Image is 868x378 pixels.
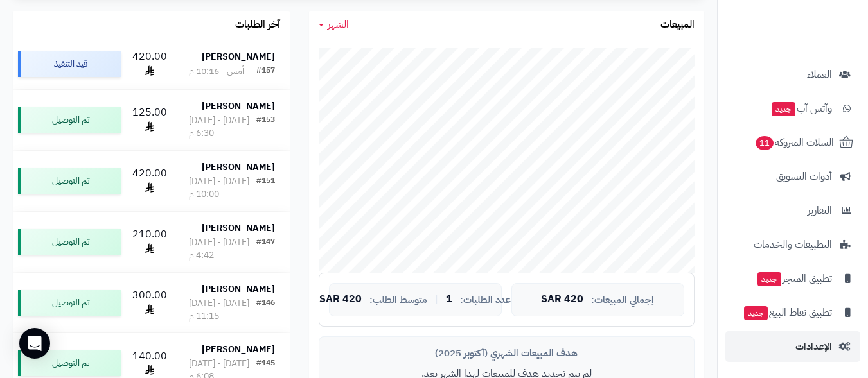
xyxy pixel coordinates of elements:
strong: [PERSON_NAME] [202,99,275,113]
span: وآتس آب [770,99,832,117]
strong: [PERSON_NAME] [202,343,275,356]
span: الشهر [328,17,349,32]
span: إجمالي المبيعات: [591,295,654,305]
td: 420.00 [126,39,174,89]
span: تطبيق نقاط البيع [743,304,832,322]
a: تطبيق نقاط البيعجديد [725,297,860,328]
a: السلات المتروكة11 [725,127,860,158]
div: تم التوصيل [18,290,121,316]
span: 1 [446,294,452,305]
a: تطبيق المتجرجديد [725,263,860,294]
span: تطبيق المتجر [756,270,832,288]
div: تم التوصيل [18,350,121,376]
span: 420 SAR [319,294,362,305]
div: أمس - 10:16 م [189,65,244,78]
td: 420.00 [126,151,174,211]
a: أدوات التسويق [725,161,860,192]
div: تم التوصيل [18,229,121,255]
a: التطبيقات والخدمات [725,229,860,260]
span: عدد الطلبات: [460,295,511,305]
span: متوسط الطلب: [369,295,427,305]
td: 210.00 [126,212,174,272]
td: 125.00 [126,90,174,150]
td: 300.00 [126,273,174,333]
div: #151 [256,175,275,201]
span: أدوات التسويق [776,168,832,185]
span: 11 [755,135,774,151]
img: logo-2.png [781,17,856,44]
span: التقارير [808,202,832,219]
span: التطبيقات والخدمات [754,236,832,253]
a: الشهر [319,17,349,32]
a: العملاء [725,59,860,90]
h3: آخر الطلبات [235,19,280,31]
span: جديد [744,306,768,320]
div: Open Intercom Messenger [19,328,50,359]
div: [DATE] - [DATE] 6:30 م [189,114,256,140]
div: [DATE] - [DATE] 10:00 م [189,175,256,201]
div: تم التوصيل [18,168,121,194]
a: التقارير [725,195,860,226]
span: السلات المتروكة [754,133,834,151]
span: | [435,295,438,304]
span: جديد [757,272,781,286]
a: وآتس آبجديد [725,93,860,124]
div: [DATE] - [DATE] 4:42 م [189,236,256,262]
h3: المبيعات [660,19,695,31]
span: جديد [772,102,795,116]
span: 420 SAR [541,294,583,305]
div: #146 [256,297,275,323]
strong: [PERSON_NAME] [202,221,275,235]
a: الإعدادات [725,331,860,362]
div: هدف المبيعات الشهري (أكتوبر 2025) [329,347,684,360]
strong: [PERSON_NAME] [202,282,275,296]
div: #153 [256,114,275,140]
div: قيد التنفيذ [18,51,121,77]
div: #157 [256,65,275,78]
div: #147 [256,236,275,262]
span: العملاء [807,65,832,83]
div: تم التوصيل [18,107,121,133]
strong: [PERSON_NAME] [202,160,275,174]
span: الإعدادات [795,338,832,356]
div: [DATE] - [DATE] 11:15 م [189,297,256,323]
strong: [PERSON_NAME] [202,50,275,64]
